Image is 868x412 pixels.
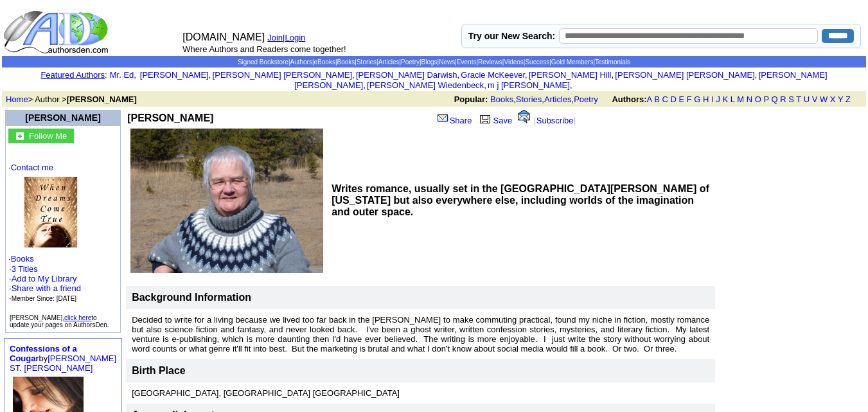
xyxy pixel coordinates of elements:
a: Stories [516,94,542,104]
a: Articles [378,58,400,66]
a: [PERSON_NAME] Wiedenbeck [367,80,484,90]
font: i [572,82,574,89]
img: gc.jpg [16,132,24,140]
a: Save [477,116,513,125]
span: | | | | | | | | | | | | | | [238,58,630,66]
a: 3 Titles [12,264,38,274]
a: [PERSON_NAME] [PERSON_NAME] [294,70,827,90]
a: M [737,94,744,104]
a: W [820,94,828,104]
label: Try our New Search: [468,31,555,41]
a: E [678,94,684,104]
a: click here [64,314,91,321]
a: I [711,94,714,104]
a: J [716,94,720,104]
a: Authors [290,58,312,66]
a: [PERSON_NAME] Hill [529,70,612,80]
a: Reviews [478,58,502,66]
a: O [755,94,761,104]
a: H [703,94,709,104]
font: | [283,33,310,42]
font: [ [534,116,536,125]
a: Z [846,94,851,104]
font: Member Since: [DATE] [12,295,77,302]
a: Home [6,94,28,104]
a: N [747,94,752,104]
a: Join [267,33,283,42]
a: Gold Members [551,58,594,66]
a: Events [457,58,477,66]
a: L [731,94,735,104]
img: alert.gif [518,110,530,123]
font: · · [8,163,118,303]
a: Featured Authors [40,70,105,80]
a: A [647,94,652,104]
a: Signed Bookstore [238,58,288,66]
font: Decided to write for a living because we lived too far back in the [PERSON_NAME] to make commutin... [132,315,709,354]
a: Videos [504,58,523,66]
a: Q [771,94,777,104]
a: News [439,58,455,66]
a: P [763,94,768,104]
a: eBooks [314,58,335,66]
a: Contact me [11,163,53,172]
font: i [211,72,212,79]
a: Stories [357,58,376,66]
a: Y [838,94,843,104]
a: Articles [544,94,572,104]
a: G [694,94,700,104]
a: K [723,94,729,104]
font: i [757,72,758,79]
b: [PERSON_NAME] [67,94,137,104]
font: : [40,70,107,80]
font: ] [574,116,576,125]
img: library.gif [478,113,492,123]
a: T [796,94,801,104]
img: share_page.gif [438,113,448,123]
b: Authors: [612,94,646,104]
a: R [780,94,786,104]
font: [DOMAIN_NAME] [182,31,265,42]
b: Popular: [454,94,488,104]
font: i [136,72,137,79]
a: Books [11,254,34,264]
font: Follow Me [29,131,67,141]
a: Poetry [401,58,420,66]
a: Books [337,58,355,66]
font: i [366,82,367,89]
font: i [486,82,488,89]
a: [PERSON_NAME] [PERSON_NAME] [213,70,352,80]
a: D [670,94,676,104]
b: Background Information [132,292,251,303]
a: Success [525,58,549,66]
font: i [614,72,615,79]
a: [PERSON_NAME] [25,112,100,123]
a: Blogs [421,58,438,66]
a: Subscribe [536,116,574,125]
font: · [9,264,81,303]
b: [PERSON_NAME] [127,112,213,123]
a: [PERSON_NAME] [PERSON_NAME] [615,70,754,80]
a: [PERSON_NAME] Darwish [356,70,457,80]
font: , , , , , , , , , , [110,70,828,90]
a: Books [490,94,513,104]
font: i [527,72,529,79]
a: Share with a friend [12,283,81,293]
a: U [804,94,810,104]
a: B [654,94,660,104]
a: Mr. Ed [110,70,134,80]
font: i [355,72,356,79]
font: Where Authors and Readers come together! [182,44,346,54]
font: , , , [454,94,862,104]
img: 55802.jpg [15,177,86,247]
font: [GEOGRAPHIC_DATA], [GEOGRAPHIC_DATA] [GEOGRAPHIC_DATA] [132,388,400,398]
font: > Author > [6,94,137,104]
a: Share [436,116,472,125]
font: · · · [9,274,81,303]
a: [PERSON_NAME] [137,70,209,80]
a: Login [285,33,306,42]
a: Add to My Library [12,274,77,283]
font: by [10,344,116,373]
a: C [662,94,668,104]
